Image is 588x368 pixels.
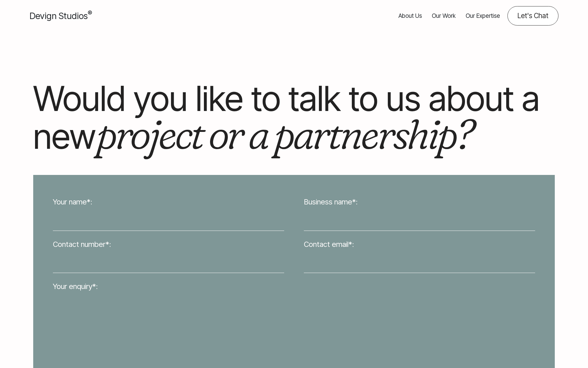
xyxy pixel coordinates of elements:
[507,6,558,26] a: Contact us about your project
[30,10,92,21] span: Devign Studios
[53,281,98,292] label: Your enquiry*:
[96,109,472,159] em: project or a partnership?
[304,196,358,208] label: Business name*:
[88,9,92,17] sup: ®
[30,9,92,22] a: Devign Studios® Homepage
[432,6,456,26] a: Our Work
[53,196,92,208] label: Your name*:
[53,239,111,250] label: Contact number*:
[304,239,354,250] label: Contact email*:
[399,6,422,26] a: About Us
[466,6,500,26] a: Our Expertise
[33,80,555,155] h1: Would you like to talk to us about a new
